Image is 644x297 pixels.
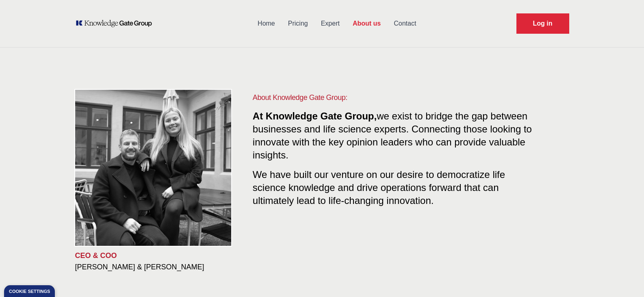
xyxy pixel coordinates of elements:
span: We have built our venture on our desire to democratize life science knowledge and drive operation... [253,166,505,206]
span: we exist to bridge the gap between businesses and life science experts. Connecting those looking ... [253,111,532,160]
h1: About Knowledge Gate Group: [253,92,537,103]
a: Contact [387,13,423,34]
img: KOL management, KEE, Therapy area experts [75,90,231,246]
a: KOL Knowledge Platform: Talk to Key External Experts (KEE) [75,20,158,28]
span: At Knowledge Gate Group, [253,111,377,121]
p: CEO & COO [75,251,240,260]
a: Request Demo [516,13,569,34]
h3: [PERSON_NAME] & [PERSON_NAME] [75,262,240,272]
div: Cookie settings [9,289,50,294]
a: Pricing [282,13,314,34]
a: About us [346,13,387,34]
a: Expert [314,13,346,34]
a: Home [251,13,282,34]
iframe: Chat Widget [603,258,644,297]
